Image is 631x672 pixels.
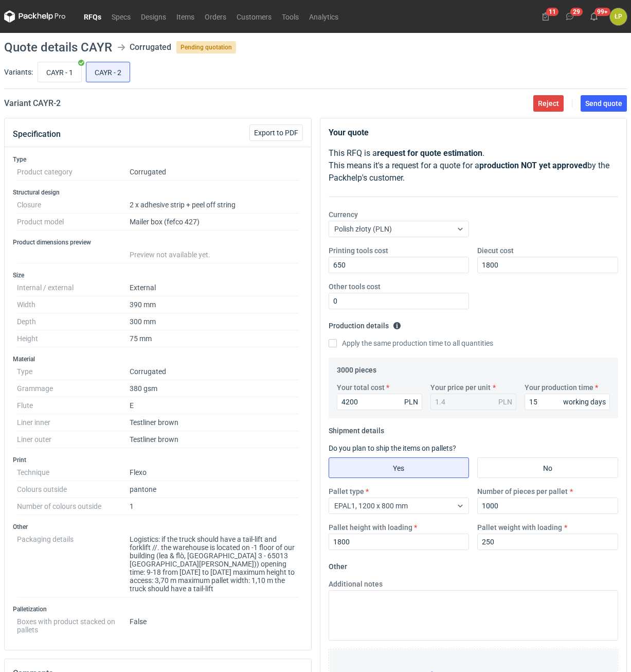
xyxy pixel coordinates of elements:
[329,486,364,497] label: Pallet type
[171,10,200,23] a: Items
[13,155,303,164] h3: Type
[130,164,299,181] dd: Corrugated
[533,95,564,112] button: Reject
[329,245,388,256] label: Printing tools cost
[13,355,303,363] h3: Material
[13,271,303,279] h3: Size
[86,62,130,82] label: CAYR - 2
[329,317,401,330] legend: Production details
[13,605,303,613] h3: Palletization
[130,41,171,54] div: Corrugated
[130,498,299,515] dd: 1
[329,128,369,137] strong: Your quote
[17,397,130,414] dt: Flute
[4,10,66,23] svg: Packhelp Pro
[538,100,559,107] span: Reject
[4,67,33,77] label: Variants:
[4,41,112,54] h1: Quote details CAYR
[130,414,299,431] dd: Testliner brown
[17,498,130,515] dt: Number of colours outside
[334,225,392,233] span: Polish złoty (PLN)
[130,279,299,296] dd: External
[130,296,299,313] dd: 390 mm
[130,380,299,397] dd: 380 gsm
[254,129,298,136] span: Export to PDF
[329,457,470,478] label: Yes
[13,188,303,197] h3: Structural design
[4,97,61,110] h2: Variant CAYR - 2
[130,313,299,330] dd: 300 mm
[130,363,299,380] dd: Corrugated
[610,8,627,25] button: ŁP
[130,431,299,448] dd: Testliner brown
[130,481,299,498] dd: pantone
[17,279,130,296] dt: Internal / external
[17,613,130,634] dt: Boxes with product stacked on pallets
[525,394,610,410] input: 0
[17,380,130,397] dt: Grammage
[231,10,277,23] a: Customers
[130,613,299,634] dd: False
[329,522,412,533] label: Pallet height with loading
[38,62,82,82] label: CAYR - 1
[130,197,299,214] dd: 2 x adhesive strip + peel off string
[106,10,136,23] a: Specs
[337,382,385,393] label: Your total cost
[329,422,384,435] legend: Shipment details
[479,161,587,170] strong: production NOT yet approved
[430,382,491,393] label: Your price per unit
[329,147,619,184] p: This RFQ is a . This means it's a request for a quote for a by the Packhelp's customer.
[329,558,347,571] legend: Other
[130,251,210,259] span: Preview not available yet.
[586,8,602,25] button: 99+
[136,10,171,23] a: Designs
[17,313,130,330] dt: Depth
[537,8,554,25] button: 11
[17,197,130,214] dt: Closure
[200,10,231,23] a: Orders
[249,125,303,141] button: Export to PDF
[477,522,562,533] label: Pallet weight with loading
[17,330,130,347] dt: Height
[277,10,304,23] a: Tools
[17,363,130,380] dt: Type
[13,122,61,147] button: Specification
[130,330,299,347] dd: 75 mm
[377,148,482,158] strong: request for quote estimation
[337,362,376,374] legend: 3000 pieces
[304,10,344,23] a: Analytics
[130,531,299,597] dd: Logistics: if the truck should have a tail-lift and forklift //. the warehouse is located on -1 f...
[329,293,470,309] input: 0
[329,338,493,348] label: Apply the same production time to all quantities
[130,214,299,231] dd: Mailer box (fefco 427)
[329,534,470,550] input: 0
[585,100,622,107] span: Send quote
[17,414,130,431] dt: Liner inner
[13,456,303,464] h3: Print
[337,394,423,410] input: 0
[17,296,130,313] dt: Width
[329,257,470,273] input: 0
[581,95,627,112] button: Send quote
[329,444,456,452] label: Do you plan to ship the items on pallets?
[17,431,130,448] dt: Liner outer
[17,464,130,481] dt: Technique
[477,486,568,497] label: Number of pieces per pallet
[562,8,578,25] button: 29
[477,245,514,256] label: Diecut cost
[176,41,236,54] span: Pending quotation
[329,281,381,292] label: Other tools cost
[334,502,408,510] span: EPAL1, 1200 x 800 mm
[17,531,130,597] dt: Packaging details
[329,579,383,589] label: Additional notes
[610,8,627,25] div: Łukasz Postawa
[17,164,130,181] dt: Product category
[130,397,299,414] dd: E
[477,534,618,550] input: 0
[477,257,618,273] input: 0
[17,214,130,231] dt: Product model
[477,498,618,514] input: 0
[477,457,618,478] label: No
[13,523,303,531] h3: Other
